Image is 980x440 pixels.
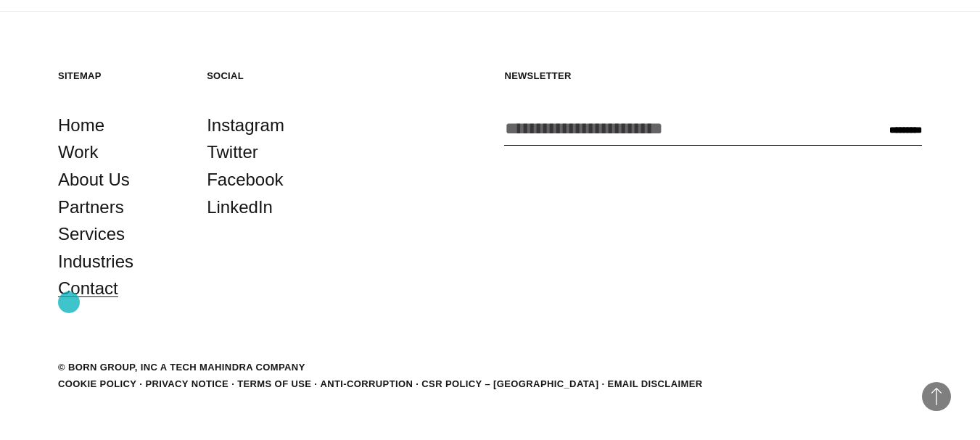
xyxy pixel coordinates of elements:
h5: Social [207,70,326,82]
a: Contact [58,275,118,302]
a: Anti-Corruption [320,378,413,389]
a: Industries [58,248,133,275]
a: Instagram [207,112,284,139]
a: Cookie Policy [58,378,136,389]
a: Services [58,220,125,248]
a: LinkedIn [207,194,273,221]
a: Work [58,138,99,166]
a: Home [58,112,104,139]
a: Email Disclaimer [608,378,703,389]
a: Facebook [207,166,283,194]
a: Partners [58,194,124,221]
a: About Us [58,166,130,194]
a: Twitter [207,138,258,166]
h5: Newsletter [504,70,922,82]
a: Privacy Notice [145,378,228,389]
button: Back to Top [922,382,951,411]
div: © BORN GROUP, INC A Tech Mahindra Company [58,360,305,375]
a: CSR POLICY – [GEOGRAPHIC_DATA] [421,378,598,389]
h5: Sitemap [58,70,178,82]
a: Terms of Use [237,378,311,389]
